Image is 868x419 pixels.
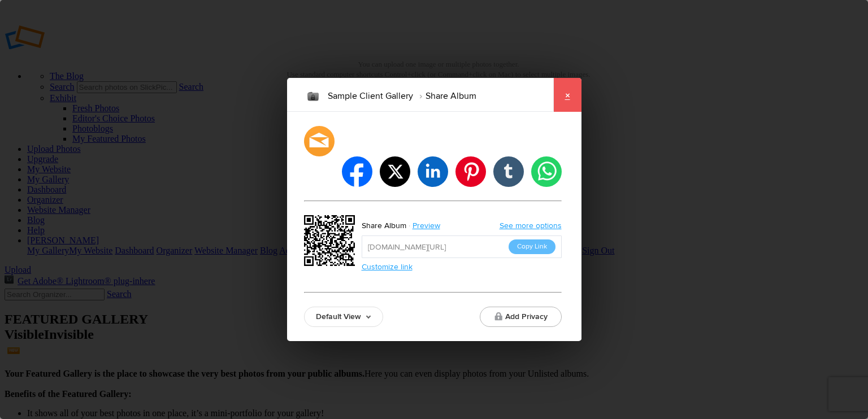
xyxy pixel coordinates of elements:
[553,78,581,112] a: ×
[362,262,413,272] a: Customize link
[480,307,562,327] button: Add Privacy
[418,156,448,187] li: linkedin
[531,156,562,187] li: whatsapp
[406,219,449,233] a: Preview
[304,88,322,106] img: album_locked.png
[493,156,524,187] li: tumblr
[380,156,410,187] li: twitter
[362,219,406,233] div: Share Album
[304,307,383,327] a: Default View
[342,156,372,187] li: facebook
[328,86,413,106] li: Sample Client Gallery
[413,86,476,106] li: Share Album
[455,156,486,187] li: pinterest
[509,239,555,254] button: Copy Link
[304,215,358,269] div: https://slickpic.us/18630348j15Q
[500,221,562,230] a: See more options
